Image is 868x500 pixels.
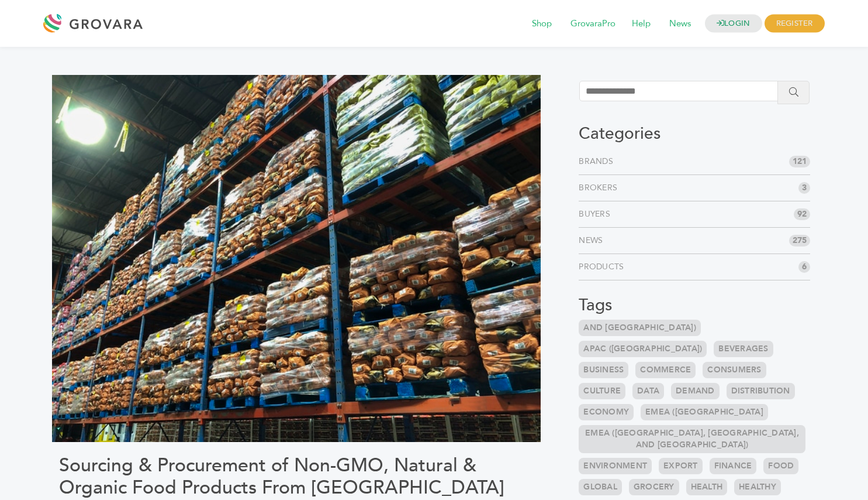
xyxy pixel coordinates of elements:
a: Commerce [635,362,696,378]
a: Environment [579,458,652,474]
a: EMEA ([GEOGRAPHIC_DATA], [GEOGRAPHIC_DATA], and [GEOGRAPHIC_DATA]) [579,425,805,453]
a: Help [624,18,659,30]
a: Products [579,261,628,273]
span: Shop [524,13,560,35]
a: Brokers [579,182,622,194]
a: Shop [524,18,560,30]
a: EMEA ([GEOGRAPHIC_DATA] [641,404,768,420]
a: Finance [710,458,757,474]
a: Economy [579,404,634,420]
a: Beverages [714,341,773,357]
a: Data [632,383,664,399]
h3: Tags [579,296,810,316]
a: Distribution [727,383,795,399]
a: and [GEOGRAPHIC_DATA]) [579,320,701,336]
span: 121 [789,156,810,167]
a: Consumers [703,362,766,378]
span: Help [624,13,659,35]
a: News [661,18,699,30]
a: Business [579,362,628,378]
span: GrovaraPro [562,13,624,35]
a: Global [579,479,622,495]
a: Healthy [734,479,781,495]
a: Food [763,458,798,474]
a: Grocery [629,479,679,495]
span: 3 [798,182,810,194]
a: LOGIN [705,15,762,33]
span: News [661,13,699,35]
h1: Sourcing & Procurement of Non-GMO, Natural & Organic Food Products From [GEOGRAPHIC_DATA] [59,454,534,499]
a: GrovaraPro [562,18,624,30]
a: Export [659,458,703,474]
a: Demand [671,383,720,399]
a: Health [686,479,728,495]
a: Culture [579,383,625,399]
a: News [579,235,607,246]
h3: Categories [579,124,810,144]
span: 275 [789,235,810,246]
a: APAC ([GEOGRAPHIC_DATA]) [579,341,707,357]
a: Buyers [579,208,615,220]
span: 92 [794,208,810,220]
span: REGISTER [765,15,825,33]
span: 6 [798,261,810,273]
a: Brands [579,156,618,167]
